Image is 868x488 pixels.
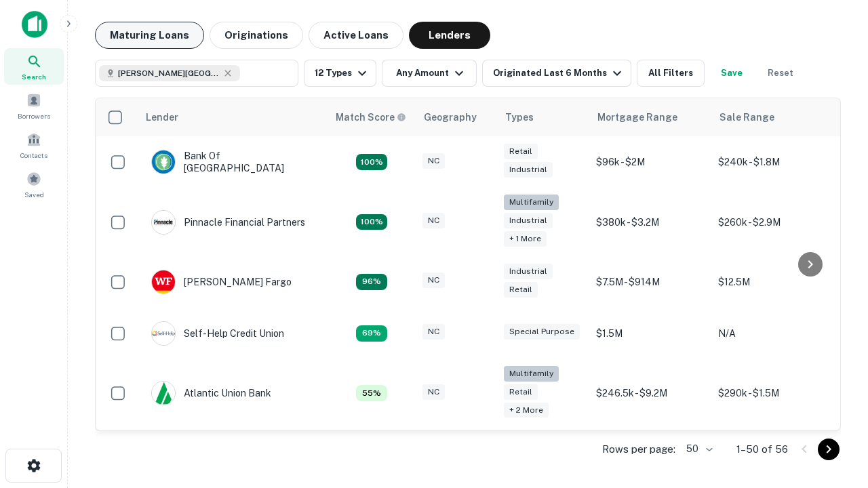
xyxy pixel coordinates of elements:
[711,256,833,308] td: $12.5M
[602,441,675,457] p: Rows per page:
[710,60,753,87] button: Save your search to get updates of matches that match your search criteria.
[482,60,631,87] button: Originated Last 6 Months
[504,324,580,340] div: Special Purpose
[152,150,175,174] img: picture
[504,366,559,382] div: Multifamily
[800,380,868,445] iframe: Chat Widget
[589,98,711,136] th: Mortgage Range
[711,427,833,479] td: $480k - $3.1M
[589,256,711,308] td: $7.5M - $914M
[422,213,445,228] div: NC
[336,110,403,125] h6: Match Score
[4,166,64,203] a: Saved
[422,384,445,400] div: NC
[422,324,445,340] div: NC
[589,427,711,479] td: $200k - $3.3M
[336,110,406,125] div: Capitalize uses an advanced AI algorithm to match your search with the best lender. The match sco...
[138,98,328,136] th: Lender
[309,22,403,49] button: Active Loans
[146,109,178,125] div: Lender
[597,109,677,125] div: Mortgage Range
[95,22,204,49] button: Maturing Loans
[4,87,64,124] a: Borrowers
[151,270,292,294] div: [PERSON_NAME] Fargo
[504,195,559,210] div: Multifamily
[497,98,589,136] th: Types
[589,136,711,188] td: $96k - $2M
[356,274,387,290] div: Matching Properties: 14, hasApolloMatch: undefined
[409,22,490,49] button: Lenders
[22,71,46,82] span: Search
[589,188,711,256] td: $380k - $3.2M
[818,439,840,460] button: Go to next page
[711,308,833,359] td: N/A
[589,308,711,359] td: $1.5M
[152,270,175,293] img: picture
[711,98,833,136] th: Sale Range
[493,65,625,81] div: Originated Last 6 Months
[356,385,387,401] div: Matching Properties: 8, hasApolloMatch: undefined
[504,403,549,418] div: + 2 more
[18,110,50,121] span: Borrowers
[711,188,833,256] td: $260k - $2.9M
[637,60,705,87] button: All Filters
[4,127,64,163] a: Contacts
[151,210,305,235] div: Pinnacle Financial Partners
[505,109,534,125] div: Types
[422,153,445,169] div: NC
[152,382,175,405] img: picture
[24,189,44,200] span: Saved
[20,150,47,161] span: Contacts
[152,211,175,234] img: picture
[424,109,477,125] div: Geography
[152,322,175,345] img: picture
[589,359,711,428] td: $246.5k - $9.2M
[356,325,387,342] div: Matching Properties: 10, hasApolloMatch: undefined
[422,272,445,288] div: NC
[151,321,284,346] div: Self-help Credit Union
[759,60,802,87] button: Reset
[151,381,271,405] div: Atlantic Union Bank
[504,144,538,159] div: Retail
[328,98,416,136] th: Capitalize uses an advanced AI algorithm to match your search with the best lender. The match sco...
[356,214,387,230] div: Matching Properties: 26, hasApolloMatch: undefined
[210,22,303,49] button: Originations
[711,136,833,188] td: $240k - $1.8M
[504,282,538,298] div: Retail
[504,162,553,178] div: Industrial
[304,60,376,87] button: 12 Types
[504,384,538,400] div: Retail
[711,359,833,428] td: $290k - $1.5M
[681,439,715,459] div: 50
[4,48,64,85] a: Search
[736,441,788,457] p: 1–50 of 56
[504,213,553,228] div: Industrial
[151,150,314,174] div: Bank Of [GEOGRAPHIC_DATA]
[719,109,774,125] div: Sale Range
[356,154,387,170] div: Matching Properties: 15, hasApolloMatch: undefined
[22,11,47,38] img: capitalize-icon.png
[504,264,553,279] div: Industrial
[416,98,497,136] th: Geography
[118,67,220,79] span: [PERSON_NAME][GEOGRAPHIC_DATA], [GEOGRAPHIC_DATA]
[382,60,477,87] button: Any Amount
[504,231,547,247] div: + 1 more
